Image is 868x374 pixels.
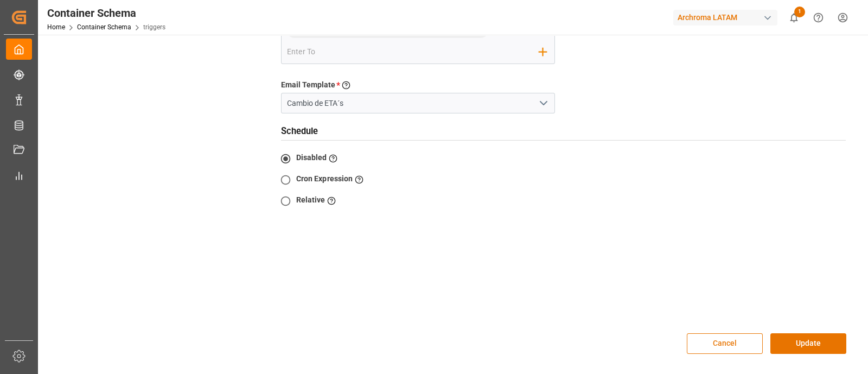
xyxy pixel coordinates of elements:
[687,333,763,354] button: Cancel
[806,5,831,30] button: Help Center
[77,23,131,31] a: Container Schema
[794,7,805,17] span: 1
[673,7,782,28] button: Archroma LATAM
[47,5,165,21] div: Container Schema
[782,5,806,30] button: show 1 new notifications
[281,125,846,138] h3: Schedule
[770,333,846,354] button: Update
[47,23,65,31] a: Home
[673,10,777,26] div: Archroma LATAM
[281,79,335,91] label: Email Template
[296,152,327,163] label: Disabled
[287,43,539,60] input: Enter To
[296,194,325,206] label: Relative
[296,173,353,185] label: Cron Expression
[535,95,551,112] button: open menu
[281,93,556,113] input: Type to search/select
[281,148,414,212] div: scheduleType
